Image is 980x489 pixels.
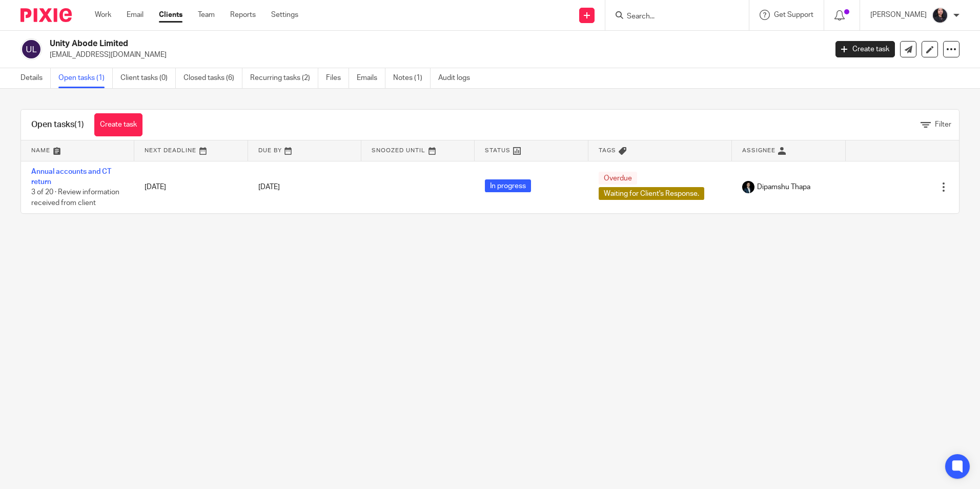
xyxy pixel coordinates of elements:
a: Details [21,68,51,88]
a: Open tasks (1) [58,68,113,88]
a: Emails [357,68,385,88]
td: [DATE] [134,161,248,213]
img: MicrosoftTeams-image.jfif [932,7,948,24]
a: Files [326,68,349,88]
a: Notes (1) [393,68,431,88]
p: [EMAIL_ADDRESS][DOMAIN_NAME] [50,50,820,60]
a: Email [127,10,144,20]
span: Get Support [774,11,813,18]
p: [PERSON_NAME] [870,10,927,20]
a: Client tasks (0) [120,68,176,88]
a: Closed tasks (6) [183,68,242,88]
img: Image.jfif [742,181,754,193]
span: Waiting for Client's Response. [599,187,704,200]
img: svg%3E [21,38,42,60]
a: Reports [230,10,256,20]
span: Dipamshu Thapa [757,182,810,192]
span: Filter [935,121,951,128]
a: Create task [94,113,142,136]
span: Tags [599,148,616,153]
img: Pixie [21,8,72,22]
h1: Open tasks [31,119,84,130]
a: Clients [159,10,182,20]
span: In progress [485,179,531,192]
a: Annual accounts and CT return [31,168,111,186]
a: Audit logs [438,68,478,88]
span: [DATE] [258,184,280,191]
span: 3 of 20 · Review information received from client [31,189,119,207]
a: Create task [835,41,895,57]
span: Snoozed Until [372,148,425,153]
input: Search [626,12,718,22]
span: Overdue [599,172,637,185]
span: Status [485,148,511,153]
a: Team [198,10,215,20]
a: Recurring tasks (2) [250,68,318,88]
a: Work [95,10,111,20]
a: Settings [271,10,298,20]
span: (1) [74,120,84,129]
h2: Unity Abode Limited [50,38,666,49]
